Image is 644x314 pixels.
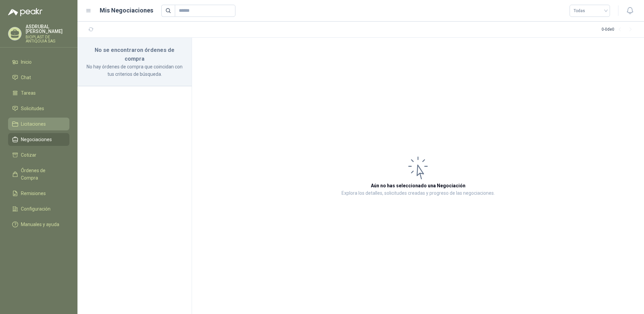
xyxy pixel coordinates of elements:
[8,164,69,184] a: Órdenes de Compra
[8,202,69,215] a: Configuración
[8,149,69,161] a: Cotizar
[21,105,44,112] span: Solicitudes
[21,120,46,128] span: Licitaciones
[8,87,69,99] a: Tareas
[574,6,606,16] span: Todas
[21,221,59,228] span: Manuales y ayuda
[21,190,46,197] span: Remisiones
[86,63,184,78] p: No hay órdenes de compra que coincidan con tus criterios de búsqueda.
[8,56,69,68] a: Inicio
[100,6,153,15] h1: Mis Negociaciones
[21,74,31,81] span: Chat
[602,24,636,35] div: 0 - 0 de 0
[8,218,69,231] a: Manuales y ayuda
[8,187,69,200] a: Remisiones
[8,8,42,16] img: Logo peakr
[21,89,36,97] span: Tareas
[26,24,69,34] p: ASDRUBAL [PERSON_NAME]
[21,136,52,143] span: Negociaciones
[8,118,69,130] a: Licitaciones
[21,58,32,66] span: Inicio
[8,71,69,84] a: Chat
[8,102,69,115] a: Solicitudes
[8,133,69,146] a: Negociaciones
[21,205,51,213] span: Configuración
[342,189,495,197] p: Explora los detalles, solicitudes creadas y progreso de las negociaciones.
[86,46,184,63] h3: No se encontraron órdenes de compra
[21,167,63,182] span: Órdenes de Compra
[21,151,36,159] span: Cotizar
[371,182,465,189] h3: Aún no has seleccionado una Negociación
[26,35,69,43] p: BIOPLAST DE ANTIQOUIA SAS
